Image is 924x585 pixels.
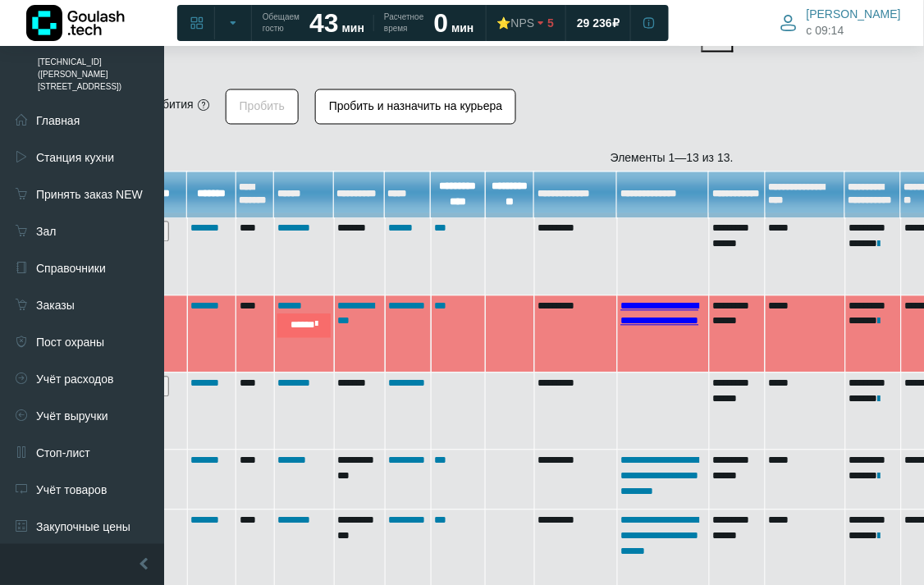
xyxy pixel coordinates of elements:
span: 29 236 [577,16,612,30]
span: мин [342,21,364,34]
button: Пробить и назначить на курьера [315,89,516,125]
span: [PERSON_NAME] [807,7,901,21]
a: Обещаем гостю 43 мин Расчетное время 0 мин [253,8,484,38]
span: 5 [547,16,554,30]
button: Пробить [226,89,299,125]
div: Элементы 1—13 из 13. [25,150,734,167]
span: NPS [511,16,535,30]
strong: 0 [434,8,449,38]
img: Логотип компании Goulash.tech [26,5,125,41]
span: c 09:14 [807,22,844,39]
a: ⭐NPS 5 [487,8,565,38]
button: [PERSON_NAME] c 09:14 [771,3,911,42]
span: мин [451,21,473,34]
a: 29 236 ₽ [567,8,629,38]
div: ⭐ [497,16,535,30]
span: Обещаем гостю [263,11,300,34]
strong: 43 [309,8,339,38]
span: Расчетное время [384,11,423,34]
p: Поместите палец на сканер [25,61,734,72]
span: ₽ [612,16,620,30]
